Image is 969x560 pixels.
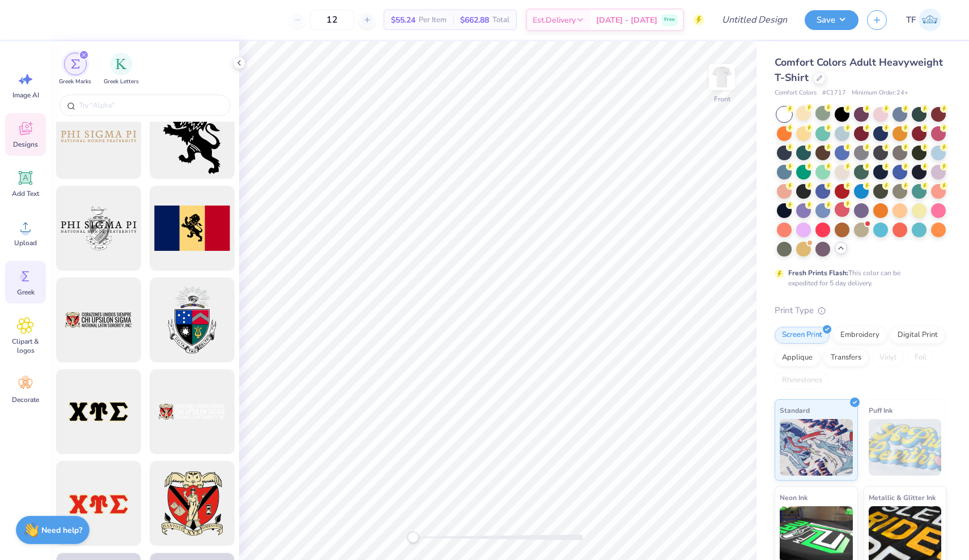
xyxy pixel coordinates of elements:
[12,395,39,404] span: Decorate
[713,8,796,31] input: Untitled Design
[775,55,943,84] span: Comfort Colors Adult Heavyweight T-Shirt
[833,327,887,344] div: Embroidery
[711,66,733,88] img: Front
[12,189,39,198] span: Add Text
[104,78,139,86] span: Greek Letters
[78,100,223,111] input: Try "Alpha"
[419,14,447,26] span: Per Item
[788,268,928,288] div: This color can be expedited for 5 day delivery.
[869,404,892,416] span: Puff Ink
[492,14,509,26] span: Total
[12,91,39,100] span: Image AI
[780,419,853,476] img: Standard
[775,88,817,98] span: Comfort Colors
[775,304,946,317] div: Print Type
[805,10,858,30] button: Save
[890,327,945,344] div: Digital Print
[775,327,830,344] div: Screen Print
[596,14,657,26] span: [DATE] - [DATE]
[714,94,730,104] div: Front
[872,349,904,366] div: Vinyl
[104,53,139,86] button: filter button
[869,419,942,476] img: Puff Ink
[407,532,419,543] div: Accessibility label
[310,10,354,30] input: – –
[822,88,846,98] span: # C1717
[775,372,830,389] div: Rhinestones
[780,404,810,416] span: Standard
[906,14,916,27] span: TF
[59,53,91,86] div: filter for Greek Marks
[664,16,675,24] span: Free
[41,525,82,536] strong: Need help?
[901,8,946,31] a: TF
[788,268,848,277] strong: Fresh Prints Flash:
[919,8,941,31] img: Tori Fuesting
[533,14,576,26] span: Est. Delivery
[104,53,139,86] div: filter for Greek Letters
[823,349,869,366] div: Transfers
[7,337,44,355] span: Clipart & logos
[391,14,415,26] span: $55.24
[17,288,35,297] span: Greek
[852,88,908,98] span: Minimum Order: 24 +
[71,59,80,69] img: Greek Marks Image
[775,349,820,366] div: Applique
[869,491,936,503] span: Metallic & Glitter Ink
[780,491,807,503] span: Neon Ink
[59,53,91,86] button: filter button
[907,349,934,366] div: Foil
[13,140,38,149] span: Designs
[460,14,489,26] span: $662.88
[14,238,37,247] span: Upload
[116,58,127,70] img: Greek Letters Image
[59,78,91,86] span: Greek Marks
